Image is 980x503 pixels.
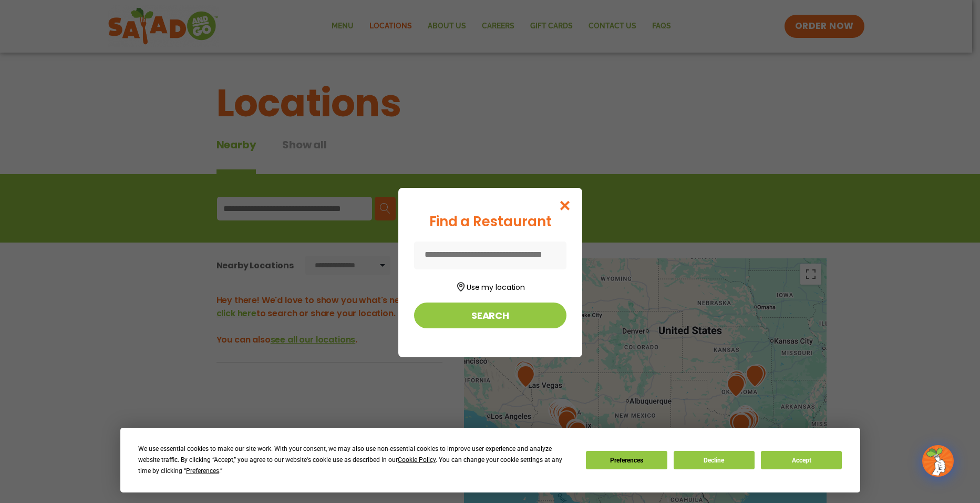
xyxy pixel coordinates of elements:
button: Accept [761,451,842,469]
div: Find a Restaurant [414,212,566,232]
button: Preferences [586,451,667,469]
button: Decline [674,451,755,469]
span: Preferences [186,467,219,475]
button: Close modal [548,188,582,223]
div: Cookie Consent Prompt [120,428,860,492]
button: Use my location [414,279,566,293]
button: Search [414,303,566,328]
div: We use essential cookies to make our site work. With your consent, we may also use non-essential ... [138,444,573,477]
span: Cookie Policy [398,456,436,464]
img: wpChatIcon [923,446,953,476]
